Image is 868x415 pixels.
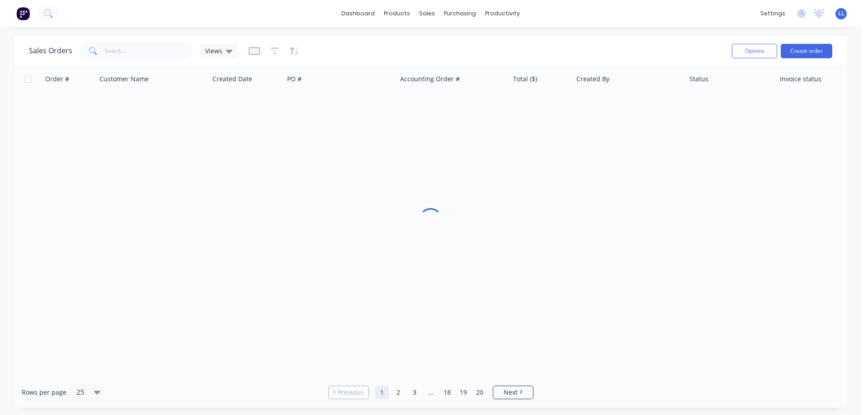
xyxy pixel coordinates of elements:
[22,388,66,397] span: Rows per page
[375,386,389,399] a: Page 1 is your current page
[105,42,193,60] input: Search...
[400,75,460,84] div: Accounting Order #
[493,388,533,397] a: Next page
[473,386,486,399] a: Page 20
[504,388,518,397] span: Next
[325,386,537,399] ul: Pagination
[780,75,821,84] div: Invoice status
[838,9,844,18] span: LL
[732,44,777,58] button: Options
[689,75,708,84] div: Status
[408,386,421,399] a: Page 3
[212,75,252,84] div: Created Date
[756,7,790,20] div: settings
[513,75,537,84] div: Total ($)
[205,46,222,56] span: Views
[379,7,415,20] div: products
[99,75,149,84] div: Customer Name
[424,386,438,399] a: Jump forward
[287,75,302,84] div: PO #
[415,7,439,20] div: sales
[329,388,368,397] a: Previous page
[439,7,481,20] div: purchasing
[576,75,609,84] div: Created By
[457,386,470,399] a: Page 19
[440,386,454,399] a: Page 18
[29,47,72,55] h1: Sales Orders
[781,44,832,58] button: Create order
[338,388,363,397] span: Previous
[481,7,524,20] div: productivity
[392,386,405,399] a: Page 2
[16,7,30,20] img: Factory
[45,75,69,84] div: Order #
[337,7,379,20] a: dashboard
